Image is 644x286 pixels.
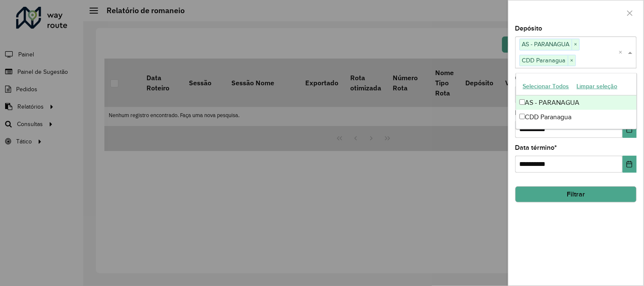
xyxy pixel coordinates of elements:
[520,39,572,49] span: AS - PARANAGUA
[515,73,572,83] label: Grupo de Depósito
[623,121,637,138] button: Choose Date
[520,55,568,65] span: CDD Paranagua
[572,39,579,50] span: ×
[568,56,576,66] span: ×
[623,156,637,173] button: Choose Date
[515,143,557,153] label: Data término
[619,48,626,58] span: Clear all
[515,186,637,202] button: Filtrar
[573,80,622,93] button: Limpar seleção
[515,23,543,34] label: Depósito
[516,73,637,129] ng-dropdown-panel: Options list
[516,95,637,110] div: AS - PARANAGUA
[519,80,573,93] button: Selecionar Todos
[516,110,637,124] div: CDD Paranagua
